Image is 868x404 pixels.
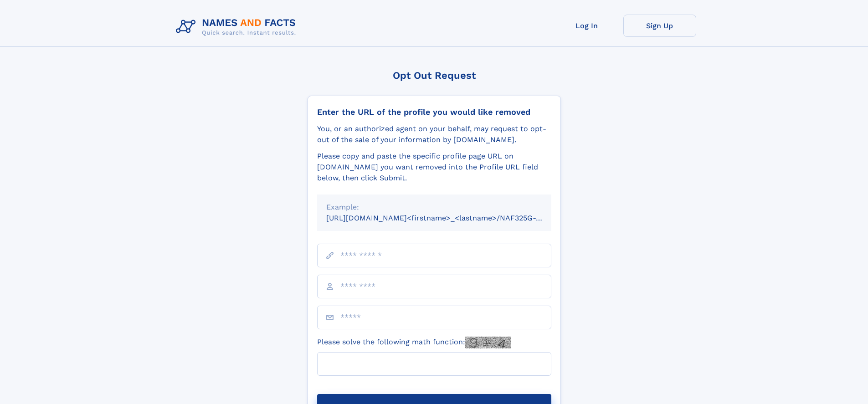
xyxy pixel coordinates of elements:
[317,151,551,184] div: Please copy and paste the specific profile page URL on [DOMAIN_NAME] you want removed into the Pr...
[317,123,551,145] div: You, or an authorized agent on your behalf, may request to opt-out of the sale of your informatio...
[623,15,696,37] a: Sign Up
[326,214,569,222] small: [URL][DOMAIN_NAME]<firstname>_<lastname>/NAF325G-xxxxxxxx
[317,107,551,117] div: Enter the URL of the profile you would like removed
[550,15,623,37] a: Log In
[317,337,511,348] label: Please solve the following math function:
[308,70,561,81] div: Opt Out Request
[172,15,303,39] img: Logo Names and Facts
[326,202,542,213] div: Example:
